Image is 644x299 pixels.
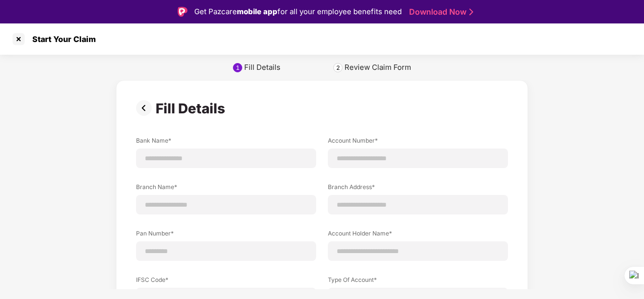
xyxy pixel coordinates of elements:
[136,100,156,116] img: svg+xml;base64,PHN2ZyBpZD0iUHJldi0zMngzMiIgeG1sbnM9Imh0dHA6Ly93d3cudzMub3JnLzIwMDAvc3ZnIiB3aWR0aD...
[328,183,508,195] label: Branch Address*
[244,63,280,72] div: Fill Details
[136,136,316,149] label: Bank Name*
[345,63,411,72] div: Review Claim Form
[178,7,187,17] img: Logo
[194,6,402,18] div: Get Pazcare for all your employee benefits need
[136,183,316,195] label: Branch Name*
[469,7,473,17] img: Stroke
[409,7,470,17] a: Download Now
[26,34,96,44] div: Start Your Claim
[328,276,508,288] label: Type Of Account*
[136,229,316,241] label: Pan Number*
[236,64,240,71] div: 1
[328,136,508,149] label: Account Number*
[136,276,316,288] label: IFSC Code*
[336,64,340,71] div: 2
[156,100,229,117] div: Fill Details
[237,7,277,16] strong: mobile app
[328,229,508,241] label: Account Holder Name*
